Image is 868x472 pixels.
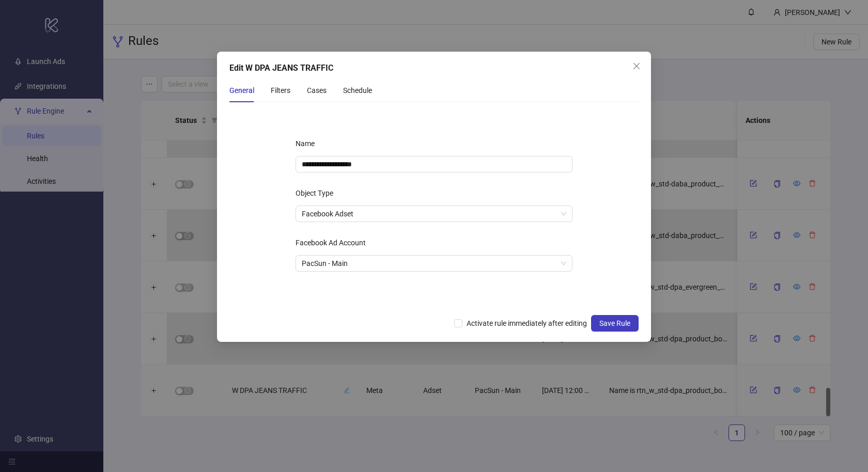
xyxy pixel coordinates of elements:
button: Save Rule [591,315,639,332]
button: Close [628,58,645,74]
div: Filters [271,85,290,96]
span: close [632,62,641,70]
span: Facebook Adset [302,206,566,222]
span: PacSun - Main [302,256,566,271]
span: Activate rule immediately after editing [462,318,591,329]
label: Object Type [296,185,340,201]
div: Edit W DPA JEANS TRAFFIC [229,62,639,74]
span: Save Rule [599,319,630,327]
input: Name [296,156,572,172]
label: Name [296,135,321,152]
label: Facebook Ad Account [296,234,373,251]
div: Schedule [343,85,372,96]
div: General [229,85,254,96]
div: Cases [307,85,327,96]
